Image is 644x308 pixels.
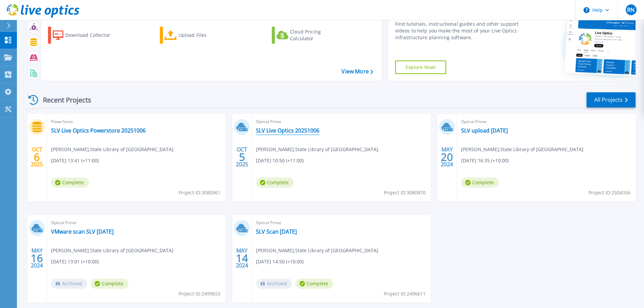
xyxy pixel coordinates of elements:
span: [DATE] 10:50 (+11:00) [256,157,304,164]
a: SLV upload [DATE] [461,127,508,134]
span: [DATE] 13:01 (+10:00) [51,258,99,265]
span: [PERSON_NAME] , State Library of [GEOGRAPHIC_DATA] [256,247,378,254]
div: Recent Projects [26,92,100,108]
span: PowerStore [51,118,221,125]
div: MAY 2024 [30,246,43,270]
span: Optical Prime [51,219,221,227]
span: Project ID: 3080870 [384,189,426,196]
a: Download Collector [48,27,123,44]
span: Project ID: 2499653 [178,290,220,298]
div: OCT 2025 [236,145,248,169]
span: Project ID: 2496611 [384,290,426,298]
span: Complete [295,279,333,289]
span: 20 [441,154,453,160]
div: Download Collector [65,28,119,42]
a: SLV Scan [DATE] [256,228,297,235]
a: SLV Live Optics 20251006 [256,127,319,134]
div: Upload Files [178,28,233,42]
span: [DATE] 13:41 (+11:00) [51,157,99,164]
span: Optical Prime [256,219,426,227]
a: SLV Live Optics Powerstore 20251006 [51,127,146,134]
span: [PERSON_NAME] , State Library of [GEOGRAPHIC_DATA] [256,146,378,153]
div: Cloud Pricing Calculator [290,28,344,42]
a: Upload Files [160,27,235,44]
span: Complete [91,279,128,289]
span: Complete [256,177,294,188]
span: 14 [236,255,248,261]
a: All Projects [587,92,636,108]
span: [DATE] 14:50 (+10:00) [256,258,304,265]
span: Archived [256,279,292,289]
a: Cloud Pricing Calculator [272,27,347,44]
span: [PERSON_NAME] , State Library of [GEOGRAPHIC_DATA] [51,146,173,153]
span: 16 [31,255,43,261]
span: [PERSON_NAME] , State Library of [GEOGRAPHIC_DATA] [461,146,583,153]
a: VMware scan SLV [DATE] [51,228,114,235]
a: View More [341,68,373,75]
div: MAY 2024 [236,246,248,270]
span: Archived [51,279,87,289]
span: [DATE] 16:35 (+10:00) [461,157,509,164]
span: Complete [461,177,499,188]
div: Find tutorials, instructional guides and other support videos to help you make the most of your L... [395,21,521,41]
span: Project ID: 3080961 [178,189,220,196]
span: Optical Prime [461,118,631,125]
div: OCT 2025 [30,145,43,169]
span: [PERSON_NAME] , State Library of [GEOGRAPHIC_DATA] [51,247,173,254]
span: Complete [51,177,89,188]
a: Explore Now! [395,61,447,74]
span: Optical Prime [256,118,426,125]
span: RN [627,7,635,13]
span: 6 [34,154,40,160]
span: 5 [239,154,245,160]
span: Project ID: 2504356 [589,189,630,196]
div: MAY 2024 [440,145,453,169]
